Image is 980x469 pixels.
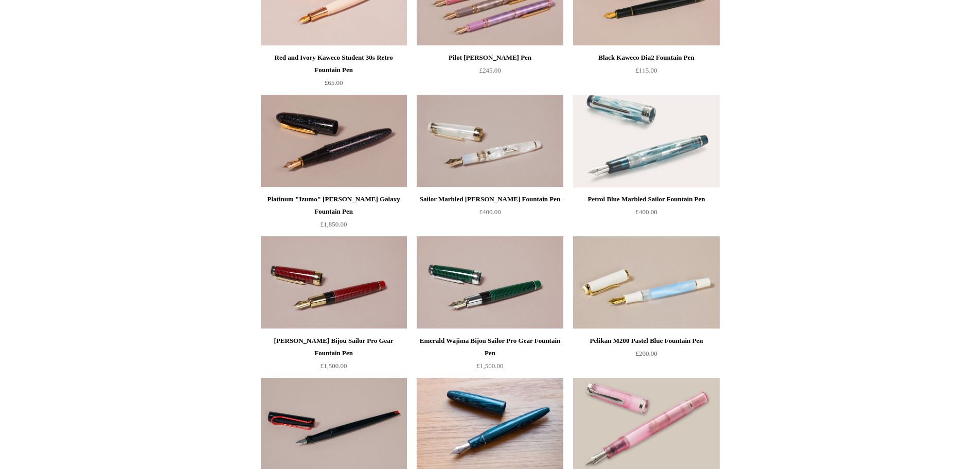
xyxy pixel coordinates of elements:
[320,220,347,228] span: £1,850.00
[417,95,563,187] a: Sailor Marbled Pearl White Fountain Pen Sailor Marbled Pearl White Fountain Pen
[576,335,717,347] div: Pelikan M200 Pastel Blue Fountain Pen
[417,335,563,377] a: Emerald Wajima Bijou Sailor Pro Gear Fountain Pen £1,500.00
[261,193,407,235] a: Platinum "Izumo" [PERSON_NAME] Galaxy Fountain Pen £1,850.00
[417,51,563,94] a: Pilot [PERSON_NAME] Pen £245.00
[635,208,657,216] span: £400.00
[419,193,560,205] div: Sailor Marbled [PERSON_NAME] Fountain Pen
[573,193,719,235] a: Petrol Blue Marbled Sailor Fountain Pen £400.00
[479,66,501,74] span: £245.00
[325,79,343,86] span: £65.00
[263,51,404,76] div: Red and Ivory Kaweco Student 30s Retro Fountain Pen
[573,95,719,187] img: Petrol Blue Marbled Sailor Fountain Pen
[417,236,563,329] a: Emerald Wajima Bijou Sailor Pro Gear Fountain Pen Emerald Wajima Bijou Sailor Pro Gear Fountain Pen
[263,335,404,359] div: [PERSON_NAME] Bijou Sailor Pro Gear Fountain Pen
[477,362,504,370] span: £1,500.00
[320,362,347,370] span: £1,500.00
[419,51,560,64] div: Pilot [PERSON_NAME] Pen
[479,208,501,216] span: £400.00
[263,193,404,218] div: Platinum "Izumo" [PERSON_NAME] Galaxy Fountain Pen
[261,335,407,377] a: [PERSON_NAME] Bijou Sailor Pro Gear Fountain Pen £1,500.00
[573,236,719,329] a: Pelikan M200 Pastel Blue Fountain Pen Pelikan M200 Pastel Blue Fountain Pen
[573,95,719,187] a: Petrol Blue Marbled Sailor Fountain Pen Petrol Blue Marbled Sailor Fountain Pen
[636,66,657,74] span: £115.00
[417,236,563,329] img: Emerald Wajima Bijou Sailor Pro Gear Fountain Pen
[261,95,407,187] a: Platinum "Izumo" Raden Galaxy Fountain Pen Platinum "Izumo" Raden Galaxy Fountain Pen
[419,335,560,359] div: Emerald Wajima Bijou Sailor Pro Gear Fountain Pen
[261,236,407,329] img: Ruby Wajima Bijou Sailor Pro Gear Fountain Pen
[576,51,717,64] div: Black Kaweco Dia2 Fountain Pen
[261,51,407,94] a: Red and Ivory Kaweco Student 30s Retro Fountain Pen £65.00
[573,335,719,377] a: Pelikan M200 Pastel Blue Fountain Pen £200.00
[576,193,717,205] div: Petrol Blue Marbled Sailor Fountain Pen
[573,236,719,329] img: Pelikan M200 Pastel Blue Fountain Pen
[573,51,719,94] a: Black Kaweco Dia2 Fountain Pen £115.00
[417,95,563,187] img: Sailor Marbled Pearl White Fountain Pen
[635,350,657,357] span: £200.00
[261,236,407,329] a: Ruby Wajima Bijou Sailor Pro Gear Fountain Pen Ruby Wajima Bijou Sailor Pro Gear Fountain Pen
[261,95,407,187] img: Platinum "Izumo" Raden Galaxy Fountain Pen
[417,193,563,235] a: Sailor Marbled [PERSON_NAME] Fountain Pen £400.00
